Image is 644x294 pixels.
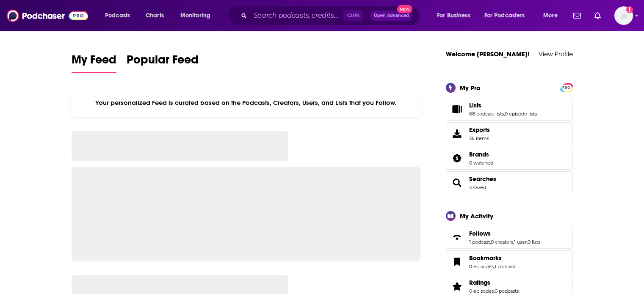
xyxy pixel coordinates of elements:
[127,52,199,72] span: Popular Feed
[460,84,481,92] div: My Pro
[469,151,489,158] span: Brands
[469,230,491,237] span: Follows
[469,254,502,262] span: Bookmarks
[469,160,493,166] a: 0 watched
[370,11,413,21] button: Open AdvancedNew
[127,52,199,73] a: Popular Feed
[505,111,537,117] a: 0 episode lists
[490,239,491,245] span: ,
[446,147,573,170] span: Brands
[105,10,130,22] span: Podcasts
[561,85,572,91] span: PRO
[469,184,486,190] a: 3 saved
[543,10,558,22] span: More
[449,231,466,243] a: Follows
[460,212,493,220] div: My Activity
[614,6,633,25] img: User Profile
[7,8,88,24] img: Podchaser - Follow, Share and Rate Podcasts
[614,6,633,25] span: Logged in as NickG
[626,6,633,13] svg: Add a profile image
[469,111,504,117] a: 68 podcast lists
[235,6,428,25] div: Search podcasts, credits, & more...
[446,226,573,249] span: Follows
[469,230,540,237] a: Follows
[140,9,169,22] a: Charts
[494,288,495,294] span: ,
[449,256,466,268] a: Bookmarks
[495,264,515,269] a: 1 podcast
[446,171,573,194] span: Searches
[469,151,493,158] a: Brands
[446,98,573,121] span: Lists
[72,88,421,117] div: Your personalized Feed is curated based on the Podcasts, Creators, Users, and Lists that you Follow.
[446,250,573,273] span: Bookmarks
[449,103,466,115] a: Lists
[539,50,573,58] a: View Profile
[397,5,412,13] span: New
[469,175,496,183] a: Searches
[528,239,540,245] a: 0 lists
[479,9,537,22] button: open menu
[72,52,116,73] a: My Feed
[146,10,164,22] span: Charts
[449,128,466,140] span: Exports
[174,9,221,22] button: open menu
[469,102,537,109] a: Lists
[469,254,515,262] a: Bookmarks
[469,264,494,269] a: 0 episodes
[469,288,494,294] a: 0 episodes
[449,152,466,164] a: Brands
[469,126,490,134] span: Exports
[343,10,363,21] span: Ctrl K
[99,9,141,22] button: open menu
[437,10,470,22] span: For Business
[449,177,466,189] a: Searches
[374,14,409,18] span: Open Advanced
[491,239,513,245] a: 0 creators
[514,239,527,245] a: 1 user
[561,84,572,90] a: PRO
[527,239,528,245] span: ,
[469,102,481,109] span: Lists
[614,6,633,25] button: Show profile menu
[250,9,343,22] input: Search podcasts, credits, & more...
[591,8,604,23] a: Show notifications dropdown
[469,279,519,286] a: Ratings
[449,280,466,292] a: Ratings
[431,9,481,22] button: open menu
[484,10,525,22] span: For Podcasters
[469,135,490,141] span: 36 items
[494,264,495,269] span: ,
[72,52,116,72] span: My Feed
[537,9,568,22] button: open menu
[495,288,519,294] a: 0 podcasts
[504,111,505,117] span: ,
[570,8,584,23] a: Show notifications dropdown
[446,122,573,145] a: Exports
[469,239,490,245] a: 1 podcast
[180,10,210,22] span: Monitoring
[469,279,490,286] span: Ratings
[513,239,514,245] span: ,
[446,50,530,58] a: Welcome [PERSON_NAME]!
